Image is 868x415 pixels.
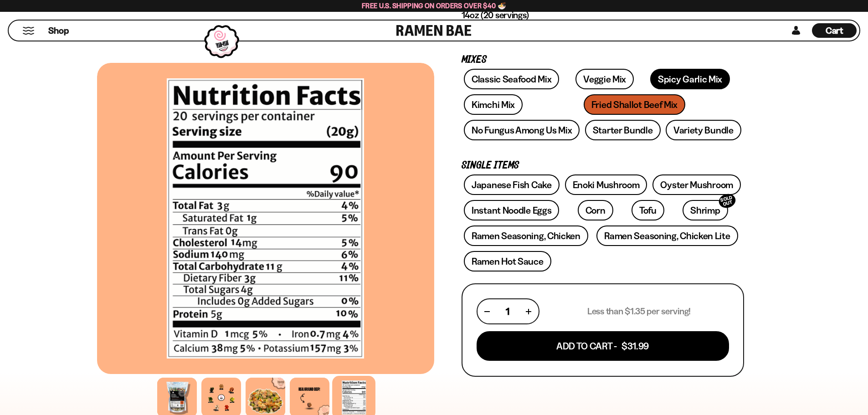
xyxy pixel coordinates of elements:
[565,174,647,195] a: Enoki Mushroom
[632,200,664,220] a: Tofu
[48,23,69,38] a: Shop
[652,174,741,195] a: Oyster Mushroom
[812,20,857,41] a: Cart
[717,192,737,210] div: SOLD OUT
[462,56,744,64] p: Mixes
[464,120,580,140] a: No Fungus Among Us Mix
[464,94,523,115] a: Kimchi Mix
[666,120,741,140] a: Variety Bundle
[464,200,559,220] a: Instant Noodle Eggs
[585,120,661,140] a: Starter Bundle
[587,306,691,317] p: Less than $1.35 per serving!
[575,69,634,89] a: Veggie Mix
[596,225,738,246] a: Ramen Seasoning, Chicken Lite
[578,200,613,220] a: Corn
[477,331,729,361] button: Add To Cart - $31.99
[464,251,551,272] a: Ramen Hot Sauce
[362,1,506,10] span: Free U.S. Shipping on Orders over $40 🍜
[462,161,744,170] p: Single Items
[683,200,728,220] a: ShrimpSOLD OUT
[464,69,559,89] a: Classic Seafood Mix
[48,25,69,37] span: Shop
[22,27,35,35] button: Mobile Menu Trigger
[826,25,843,36] span: Cart
[464,174,560,195] a: Japanese Fish Cake
[464,225,588,246] a: Ramen Seasoning, Chicken
[506,306,509,317] span: 1
[650,69,730,89] a: Spicy Garlic Mix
